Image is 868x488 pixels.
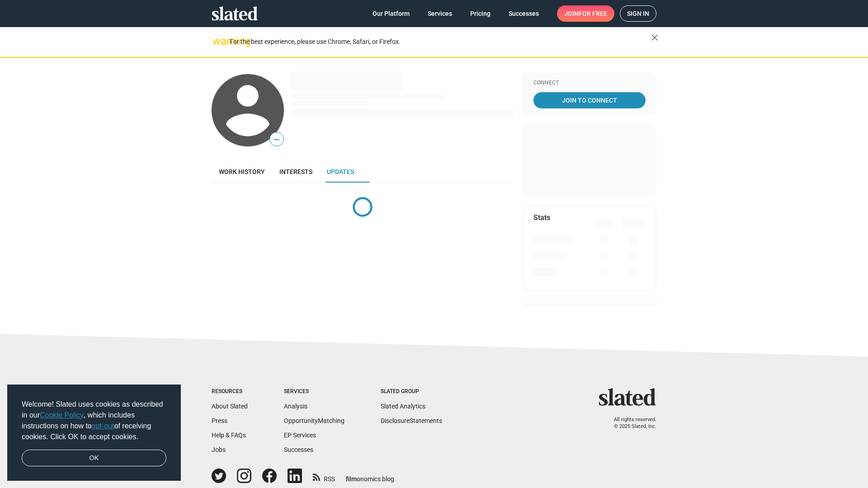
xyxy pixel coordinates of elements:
a: EP Services [284,432,316,439]
a: OpportunityMatching [284,417,344,424]
a: Work history [212,161,272,183]
span: Interests [279,168,312,175]
a: Successes [501,5,546,22]
a: RSS [313,469,335,483]
a: dismiss cookie message [22,450,166,467]
p: All rights reserved. © 2025 Slated, Inc. [604,417,656,430]
a: Analysis [284,403,307,410]
span: Sign in [627,6,649,21]
a: Slated Analytics [381,403,425,410]
a: filmonomics blog [346,468,394,483]
a: Our Platform [365,5,417,22]
mat-icon: close [649,32,660,43]
div: Services [284,388,344,395]
a: DisclosureStatements [381,417,442,424]
div: Connect [533,80,646,87]
span: Successes [509,5,539,22]
span: Our Platform [373,5,410,22]
a: Jobs [212,446,226,453]
span: Join To Connect [535,92,644,108]
span: Services [428,5,452,22]
span: film [346,475,357,483]
a: Services [420,5,459,22]
a: Updates [320,161,361,183]
span: Work history [219,168,265,175]
a: Help & FAQs [212,432,246,439]
span: Welcome! Slated uses cookies as described in our , which includes instructions on how to of recei... [22,399,166,442]
span: Pricing [470,5,491,22]
div: Slated Group [381,388,442,395]
a: Sign in [620,5,656,22]
div: Resources [212,388,248,395]
mat-card-title: Stats [533,213,550,222]
a: Interests [272,161,320,183]
span: Updates [327,168,354,175]
a: Press [212,417,227,424]
span: Join [564,5,607,22]
div: For the best experience, please use Chrome, Safari, or Firefox. [230,36,651,48]
mat-icon: warning [212,36,223,47]
span: for free [579,5,607,22]
div: cookieconsent [7,385,181,481]
a: Joinfor free [557,5,614,22]
a: Cookie Policy [40,411,84,419]
a: Join To Connect [533,92,646,108]
a: About Slated [212,403,248,410]
a: Successes [284,446,313,453]
span: — [270,134,283,145]
a: Pricing [463,5,498,22]
a: opt-out [92,422,114,430]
